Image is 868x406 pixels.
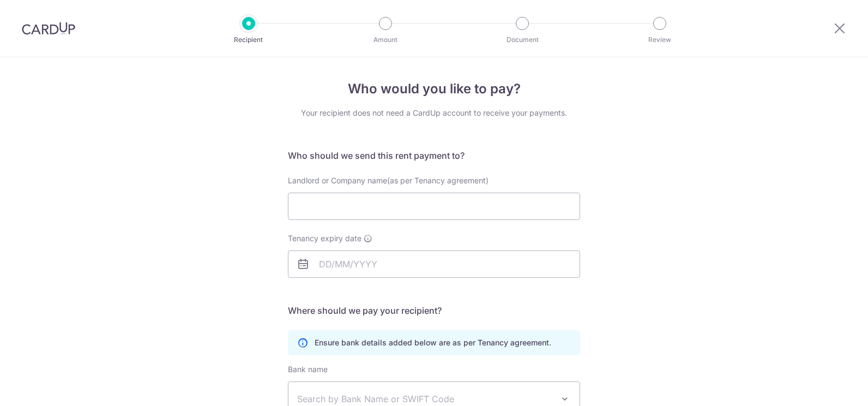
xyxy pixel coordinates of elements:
[297,392,553,405] span: Search by Bank Name or SWIFT Code
[288,79,580,99] h4: Who would you like to pay?
[288,149,580,162] h5: Who should we send this rent payment to?
[288,364,328,375] label: Bank name
[288,233,361,244] span: Tenancy expiry date
[288,304,580,317] h5: Where should we pay your recipient?
[619,34,700,45] p: Review
[315,337,551,348] p: Ensure bank details added below are as per Tenancy agreement.
[482,34,563,45] p: Document
[208,34,289,45] p: Recipient
[288,250,580,278] input: DD/MM/YYYY
[345,34,426,45] p: Amount
[288,108,580,118] div: Your recipient does not need a CardUp account to receive your payments.
[288,176,489,185] span: Landlord or Company name(as per Tenancy agreement)
[22,22,75,35] img: CardUp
